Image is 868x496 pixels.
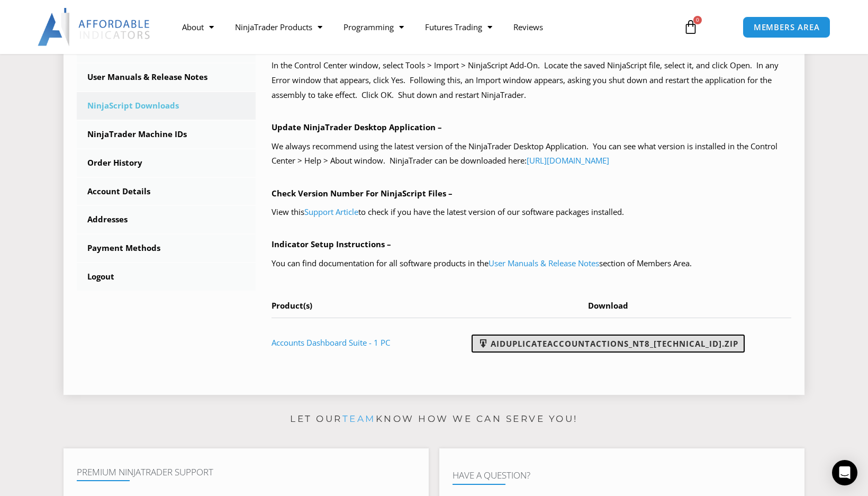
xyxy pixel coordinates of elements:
p: In the Control Center window, select Tools > Import > NinjaScript Add-On. Locate the saved NinjaS... [272,58,792,103]
span: Download [588,300,628,311]
h4: Premium NinjaTrader Support [77,467,415,477]
span: Product(s) [272,300,312,311]
a: Support Article [304,206,358,217]
a: Futures Trading [414,15,503,39]
span: MEMBERS AREA [754,23,820,31]
a: Logout [77,263,256,291]
a: NinjaTrader Machine IDs [77,121,256,148]
a: AIDuplicateAccountActions_NT8_[TECHNICAL_ID].zip [472,335,745,353]
a: MEMBERS AREA [743,16,831,38]
p: We always recommend using the latest version of the NinjaTrader Desktop Application. You can see ... [272,139,792,169]
a: Payment Methods [77,235,256,262]
span: 0 [693,16,702,24]
b: Indicator Setup Instructions – [272,239,391,249]
a: Account Details [77,178,256,205]
p: You can find documentation for all software products in the section of Members Area. [272,256,792,271]
b: Check Version Number For NinjaScript Files – [272,188,453,199]
nav: Menu [171,15,671,39]
p: View this to check if you have the latest version of our software packages installed. [272,205,792,220]
p: Let our know how we can serve you! [64,411,804,428]
b: Update NinjaTrader Desktop Application – [272,122,442,132]
a: NinjaScript Downloads [77,92,256,120]
div: Open Intercom Messenger [832,460,857,485]
a: User Manuals & Release Notes [77,64,256,91]
a: 0 [667,12,714,42]
img: LogoAI | Affordable Indicators – NinjaTrader [38,8,151,46]
a: User Manuals & Release Notes [489,258,599,268]
a: NinjaTrader Products [224,15,333,39]
a: [URL][DOMAIN_NAME] [527,155,609,166]
h4: Have A Question? [453,470,791,481]
a: Addresses [77,206,256,233]
a: Accounts Dashboard Suite - 1 PC [272,337,390,348]
a: team [342,413,376,424]
a: Programming [333,15,414,39]
a: Order History [77,149,256,177]
nav: Account pages [77,35,256,291]
a: About [171,15,224,39]
a: Reviews [503,15,554,39]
